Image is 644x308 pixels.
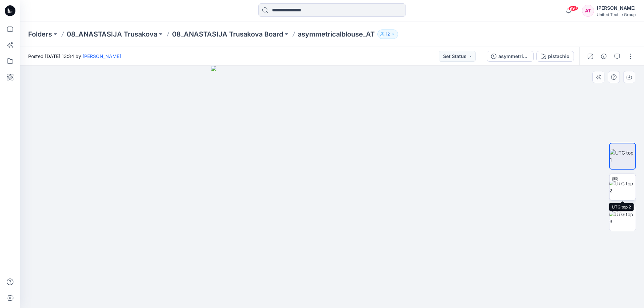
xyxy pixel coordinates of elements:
div: pistachio [548,53,570,60]
a: 08_ANASTASIJA Trusakova [67,29,157,39]
a: 08_ANASTASIJA Trusakova Board [172,29,283,39]
span: Posted [DATE] 13:34 by [28,53,121,60]
div: [PERSON_NAME] [597,4,636,12]
button: 12 [377,29,398,39]
img: UTG top 1 [610,149,635,163]
a: [PERSON_NAME] [83,53,121,59]
a: Folders [28,29,52,39]
img: UTG top 2 [609,180,636,194]
div: asymmetricalblouse_AT [498,53,529,60]
div: AT [582,5,594,17]
span: 99+ [568,6,578,11]
p: 12 [386,30,390,38]
img: UTG top 3 [609,211,636,225]
button: Details [598,51,609,62]
button: asymmetricalblouse_AT [487,51,534,62]
div: United Textile Group [597,12,636,17]
img: eyJhbGciOiJIUzI1NiIsImtpZCI6IjAiLCJzbHQiOiJzZXMiLCJ0eXAiOiJKV1QifQ.eyJkYXRhIjp7InR5cGUiOiJzdG9yYW... [211,66,453,308]
button: pistachio [536,51,574,62]
p: asymmetricalblouse_AT [298,29,375,39]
